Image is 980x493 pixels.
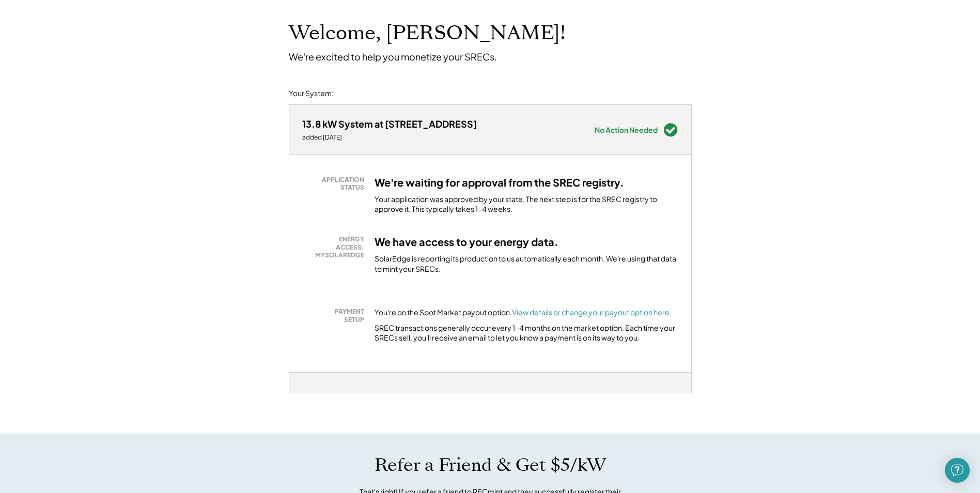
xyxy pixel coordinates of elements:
div: 13.8 kW System at [STREET_ADDRESS] [302,118,477,130]
div: SREC transactions generally occur every 1-4 months on the market option. Each time your SRECs sel... [375,323,678,343]
div: Open Intercom Messenger [945,458,970,483]
h3: We're waiting for approval from the SREC registry. [375,176,624,189]
div: Your System: [289,88,334,99]
div: ENERGY ACCESS: MYSOLAREDGE [307,235,364,259]
h1: Refer a Friend & Get $5/kW [375,454,606,476]
div: added [DATE] [302,133,477,142]
h1: Welcome, [PERSON_NAME]! [289,21,566,45]
div: No Action Needed [595,126,658,133]
div: We're excited to help you monetize your SRECs. [289,51,497,63]
div: You're on the Spot Market payout option. [375,307,672,318]
h3: We have access to your energy data. [375,235,558,249]
div: SolarEdge is reporting its production to us automatically each month. We're using that data to mi... [375,254,678,274]
a: View details or change your payout option here. [512,307,672,317]
div: APPLICATION STATUS [307,176,364,192]
div: PAYMENT SETUP [307,307,364,323]
div: kkjuocak - VA Distributed [289,393,324,397]
div: Your application was approved by your state. The next step is for the SREC registry to approve it... [375,194,678,214]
